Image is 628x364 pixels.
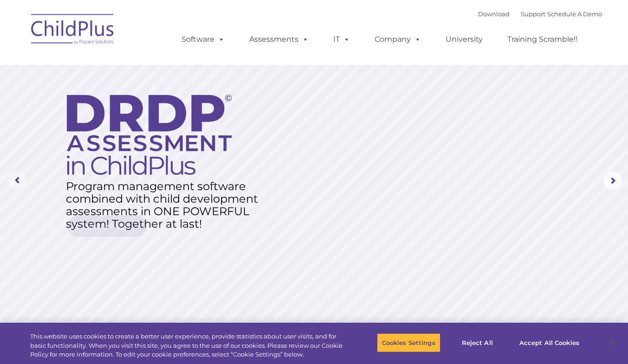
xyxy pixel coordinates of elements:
button: Reject All [448,333,506,352]
font: | [478,10,602,18]
button: Accept All Cookies [514,333,584,352]
span: Last name [129,61,157,68]
a: Schedule A Demo [547,10,602,18]
button: Close [603,332,623,353]
a: IT [324,30,359,49]
a: Training Scramble!! [498,30,587,49]
a: Software [172,30,234,49]
img: DRDP Assessment in ChildPlus [67,95,232,175]
a: Download [478,10,510,18]
span: Phone number [129,99,168,106]
button: Cookies Settings [377,333,440,352]
a: Support [521,10,545,18]
a: Learn More [67,216,147,237]
a: Assessments [240,30,318,49]
rs-layer: Program management software combined with child development assessments in ONE POWERFUL system! T... [66,180,267,230]
div: This website uses cookies to create a better user experience, provide statistics about user visit... [30,332,345,359]
a: University [436,30,492,49]
img: ChildPlus by Procare Solutions [26,7,119,54]
a: Company [365,30,430,49]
